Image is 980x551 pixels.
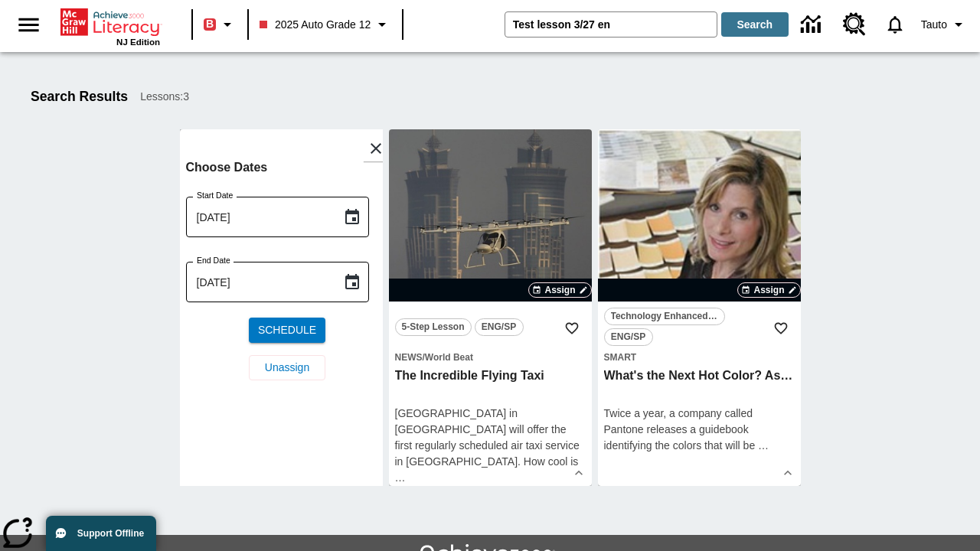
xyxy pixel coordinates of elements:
[598,129,801,486] div: lesson details
[337,202,367,233] button: Choose date, selected date is Sep 10, 2025
[402,319,465,335] span: 5-Step Lesson
[423,352,425,363] span: /
[558,315,586,342] button: Add to Favorites
[363,135,389,161] button: Close
[544,283,575,297] span: Assign
[604,328,653,346] button: ENG/SP
[395,349,586,365] span: Topic: News/World Beat
[258,322,316,338] span: Schedule
[528,282,591,298] button: Assign Choose Dates
[186,157,389,393] div: Choose date
[604,352,637,363] span: Smart
[395,368,586,384] h3: The Incredible Flying Taxi
[6,2,51,47] button: Open side menu
[249,355,325,380] button: Unassign
[389,129,592,486] div: lesson details
[31,89,128,105] h1: Search Results
[337,267,367,298] button: Choose date, selected date is Sep 10, 2025
[611,329,645,345] span: ENG/SP
[776,461,799,484] button: Show Details
[395,406,586,486] div: [GEOGRAPHIC_DATA] in [GEOGRAPHIC_DATA] will offer the first regularly scheduled air taxi service ...
[46,516,156,551] button: Support Offline
[186,197,331,237] input: MMMM-DD-YYYY
[604,368,795,384] h3: What's the Next Hot Color? Ask Pantone
[875,5,915,44] a: Notifications
[915,11,974,38] button: Profile/Settings
[253,11,397,38] button: Class: 2025 Auto Grade 12, Select your class
[180,129,383,486] div: lesson details
[60,5,160,47] div: Home
[60,7,160,37] a: Home
[753,283,784,297] span: Assign
[186,157,389,178] h6: Choose Dates
[567,461,590,484] button: Show Details
[395,318,472,336] button: 5-Step Lesson
[425,352,473,363] span: World Beat
[475,318,524,336] button: ENG/SP
[116,37,160,47] span: NJ Edition
[77,528,144,539] span: Support Offline
[197,190,233,201] label: Start Date
[758,439,769,452] span: …
[260,17,371,33] span: 2025 Auto Grade 12
[604,349,795,365] span: Topic: Smart/null
[921,17,947,33] span: Tauto
[611,308,718,324] span: Technology Enhanced Item
[186,262,331,302] input: MMMM-DD-YYYY
[265,360,309,376] span: Unassign
[198,11,243,38] button: Boost Class color is red. Change class color
[604,308,725,325] button: Technology Enhanced Item
[721,12,789,37] button: Search
[834,4,875,45] a: Resource Center, Will open in new tab
[140,89,189,105] span: Lessons : 3
[197,255,230,266] label: End Date
[505,12,717,37] input: search field
[792,4,834,46] a: Data Center
[767,315,795,342] button: Add to Favorites
[249,318,325,343] button: Schedule
[482,319,516,335] span: ENG/SP
[604,406,795,454] div: Twice a year, a company called Pantone releases a guidebook identifying the colors that will be
[206,15,214,34] span: B
[737,282,800,298] button: Assign Choose Dates
[395,352,423,363] span: News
